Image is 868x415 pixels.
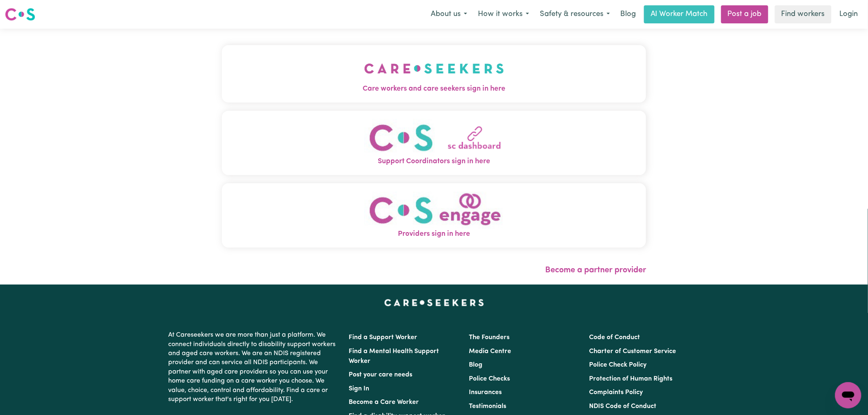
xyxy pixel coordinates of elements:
[835,5,863,23] a: Login
[222,156,646,167] span: Support Coordinators sign in here
[349,334,417,341] a: Find a Support Worker
[5,7,35,22] img: Careseekers logo
[349,399,419,406] a: Become a Care Worker
[775,5,831,23] a: Find workers
[425,6,473,23] button: About us
[349,372,412,378] a: Post your care needs
[222,111,646,175] button: Support Coordinators sign in here
[721,5,768,23] a: Post a job
[644,5,715,23] a: AI Worker Match
[349,385,369,392] a: Sign In
[349,348,439,365] a: Find a Mental Health Support Worker
[535,6,615,23] button: Safety & resources
[469,376,510,382] a: Police Checks
[589,362,647,368] a: Police Check Policy
[615,5,641,23] a: Blog
[222,183,646,248] button: Providers sign in here
[589,348,676,355] a: Charter of Customer Service
[222,229,646,239] span: Providers sign in here
[589,334,640,341] a: Code of Conduct
[589,389,643,396] a: Complaints Policy
[222,45,646,103] button: Care workers and care seekers sign in here
[589,403,657,410] a: NDIS Code of Conduct
[545,266,646,274] a: Become a partner provider
[469,348,511,355] a: Media Centre
[473,6,535,23] button: How it works
[469,362,482,368] a: Blog
[469,334,509,341] a: The Founders
[5,5,35,24] a: Careseekers logo
[589,376,673,382] a: Protection of Human Rights
[469,403,506,410] a: Testimonials
[835,382,861,408] iframe: Button to launch messaging window
[384,299,484,306] a: Careseekers home page
[168,327,339,407] p: At Careseekers we are more than just a platform. We connect individuals directly to disability su...
[469,389,502,396] a: Insurances
[222,84,646,94] span: Care workers and care seekers sign in here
